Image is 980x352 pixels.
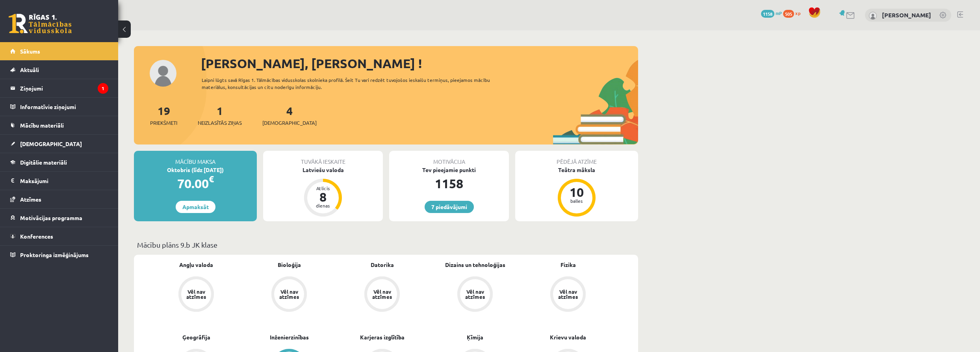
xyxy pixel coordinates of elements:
a: Fizika [561,261,576,269]
a: Ziņojumi1 [10,79,108,97]
a: Rīgas 1. Tālmācības vidusskola [9,14,72,33]
a: Inženierzinības [270,333,309,341]
div: Motivācija [389,151,509,166]
span: [DEMOGRAPHIC_DATA] [262,119,317,127]
a: Konferences [10,227,108,245]
a: Sākums [10,42,108,60]
a: Informatīvie ziņojumi [10,98,108,116]
div: Tev pieejamie punkti [389,166,509,174]
span: Konferences [20,233,53,240]
a: 505 xp [783,10,804,16]
div: Laipni lūgts savā Rīgas 1. Tālmācības vidusskolas skolnieka profilā. Šeit Tu vari redzēt tuvojošo... [202,76,504,91]
span: mP [776,10,782,16]
legend: Maksājumi [20,172,108,190]
a: Angļu valoda [179,261,213,269]
span: Sākums [20,48,40,55]
a: Latviešu valoda Atlicis 8 dienas [263,166,383,218]
div: Vēl nav atzīmes [464,289,486,299]
div: Atlicis [311,186,335,191]
a: Digitālie materiāli [10,153,108,171]
div: Vēl nav atzīmes [557,289,579,299]
div: 70.00 [134,174,257,193]
legend: Informatīvie ziņojumi [20,98,108,116]
a: [DEMOGRAPHIC_DATA] [10,135,108,153]
div: dienas [311,203,335,208]
a: [PERSON_NAME] [882,11,931,19]
a: Atzīmes [10,190,108,208]
legend: Ziņojumi [20,79,108,97]
p: Mācību plāns 9.b JK klase [137,239,635,250]
span: Atzīmes [20,196,41,203]
a: Aktuāli [10,61,108,79]
span: Motivācijas programma [20,214,82,221]
a: Teātra māksla 10 balles [515,166,638,218]
div: [PERSON_NAME], [PERSON_NAME] ! [201,54,638,73]
img: Jānis Tāre [869,12,877,20]
span: xp [795,10,800,16]
a: Maksājumi [10,172,108,190]
a: Motivācijas programma [10,209,108,227]
a: Apmaksāt [176,201,215,213]
div: Pēdējā atzīme [515,151,638,166]
span: 1158 [761,10,774,18]
a: Vēl nav atzīmes [243,276,336,313]
div: Mācību maksa [134,151,257,166]
i: 1 [98,83,108,94]
div: Oktobris (līdz [DATE]) [134,166,257,174]
div: Teātra māksla [515,166,638,174]
a: 4[DEMOGRAPHIC_DATA] [262,104,317,127]
span: Priekšmeti [150,119,177,127]
span: Neizlasītās ziņas [198,119,242,127]
a: Vēl nav atzīmes [429,276,522,313]
div: Vēl nav atzīmes [278,289,300,299]
a: Krievu valoda [550,333,586,341]
a: Ģeogrāfija [182,333,210,341]
span: Mācību materiāli [20,122,64,129]
a: Vēl nav atzīmes [150,276,243,313]
span: € [209,173,214,185]
a: 19Priekšmeti [150,104,177,127]
span: Proktoringa izmēģinājums [20,251,89,258]
a: Ķīmija [467,333,483,341]
div: Vēl nav atzīmes [185,289,207,299]
div: Vēl nav atzīmes [371,289,393,299]
span: Digitālie materiāli [20,159,67,166]
a: Dizains un tehnoloģijas [445,261,505,269]
span: [DEMOGRAPHIC_DATA] [20,140,82,147]
div: Latviešu valoda [263,166,383,174]
a: Vēl nav atzīmes [336,276,429,313]
a: Karjeras izglītība [360,333,405,341]
a: Mācību materiāli [10,116,108,134]
span: 505 [783,10,794,18]
a: Proktoringa izmēģinājums [10,246,108,264]
div: 10 [565,186,588,198]
div: 8 [311,191,335,203]
a: 7 piedāvājumi [425,201,474,213]
a: 1Neizlasītās ziņas [198,104,242,127]
span: Aktuāli [20,66,39,73]
div: Tuvākā ieskaite [263,151,383,166]
a: Vēl nav atzīmes [522,276,614,313]
a: Bioloģija [278,261,301,269]
div: 1158 [389,174,509,193]
div: balles [565,198,588,203]
a: Datorika [371,261,394,269]
a: 1158 mP [761,10,782,16]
